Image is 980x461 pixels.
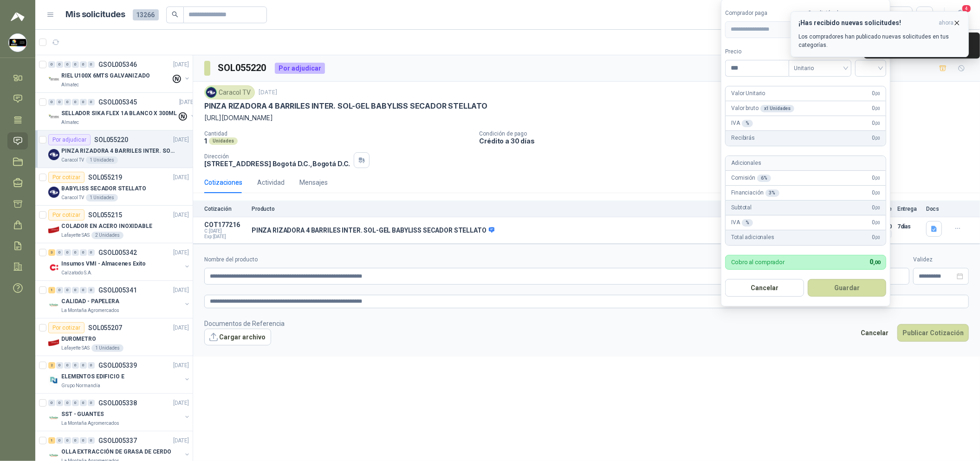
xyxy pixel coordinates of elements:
[98,61,137,68] p: GSOL005346
[791,11,969,57] button: ¡Has recibido nuevas solicitudes!ahora Los compradores han publicado nuevas solicitudes en tus ca...
[88,437,95,444] div: 0
[204,153,350,160] p: Dirección
[9,34,26,52] img: Company Logo
[897,206,921,212] p: Entrega
[61,109,177,118] p: SELLADOR SIKA FLEX 1A BLANCO X 300ML
[48,262,59,273] img: Company Logo
[98,249,137,256] p: GSOL005342
[48,437,55,444] div: 1
[872,89,880,98] span: 0
[731,174,771,182] p: Comisión
[91,344,123,352] div: 1 Unidades
[872,104,880,113] span: 0
[61,448,171,456] p: OLLA EXTRACCIÓN DE GRASA DE CERDO
[731,104,794,113] p: Valor bruto
[86,156,118,164] div: 1 Unidades
[875,121,881,126] span: ,00
[257,177,285,188] div: Actividad
[179,98,195,107] p: [DATE]
[48,450,59,461] img: Company Logo
[88,61,95,68] div: 0
[872,203,880,212] span: 0
[48,111,59,123] img: Company Logo
[173,248,189,257] p: [DATE]
[61,410,104,419] p: SST - GUANTES
[961,4,972,13] span: 4
[56,249,63,256] div: 0
[794,61,846,75] span: Unitario
[897,221,921,232] p: 7 días
[64,99,71,105] div: 0
[48,249,55,256] div: 3
[35,168,193,206] a: Por cotizarSOL055219[DATE] Company LogoBABYLISS SECADOR STELLATOCaracol TV1 Unidades
[872,233,880,242] span: 0
[80,362,87,369] div: 0
[91,232,123,239] div: 2 Unidades
[56,99,63,105] div: 0
[252,206,802,212] p: Producto
[204,137,207,145] p: 1
[731,218,753,227] p: IVA
[72,287,79,293] div: 0
[479,137,976,145] p: Crédito a 30 días
[61,260,146,268] p: Insumos VMI - Almacenes Exito
[173,324,189,332] p: [DATE]
[897,324,969,342] button: Publicar Cotización
[61,372,124,381] p: ELEMENTOS EDIFICIO E
[56,437,63,444] div: 0
[64,362,71,369] div: 0
[204,228,246,234] span: C: [DATE]
[61,344,90,352] p: Lafayette SAS
[48,74,59,85] img: Company Logo
[72,99,79,105] div: 0
[173,136,189,144] p: [DATE]
[875,190,881,195] span: ,00
[875,91,881,96] span: ,00
[757,175,771,182] div: 6 %
[56,287,63,293] div: 0
[204,221,246,228] p: COT177216
[48,287,55,293] div: 1
[64,61,71,68] div: 0
[48,247,191,277] a: 3 0 0 0 0 0 GSOL005342[DATE] Company LogoInsumos VMI - Almacenes ExitoCalzatodo S.A.
[259,88,277,97] p: [DATE]
[64,249,71,256] div: 0
[72,249,79,256] div: 0
[88,400,95,406] div: 0
[56,362,63,369] div: 0
[48,99,55,105] div: 0
[48,59,191,89] a: 0 0 0 0 0 0 GSOL005346[DATE] Company LogoRIEL U100X 6MTS GALVANIZADOAlmatec
[72,437,79,444] div: 0
[35,130,193,168] a: Por adjudicarSOL055220[DATE] Company LogoPINZA RIZADORA 4 BARRILES INTER. SOL-GEL BABYLISS SECADO...
[80,99,87,105] div: 0
[875,175,881,181] span: ,00
[204,85,255,99] div: Caracol TV
[61,269,92,277] p: Calzatodo S.A.
[48,375,59,386] img: Company Logo
[731,203,752,212] p: Subtotal
[872,174,880,182] span: 0
[61,297,119,306] p: CALIDAD - PAPELERA
[98,99,137,105] p: GSOL005345
[731,188,779,197] p: Financiación
[61,420,119,427] p: La Montaña Agromercados
[133,9,159,20] span: 13266
[479,130,976,137] p: Condición de pago
[88,287,95,293] div: 0
[952,6,969,23] button: 4
[725,279,804,297] button: Cancelar
[48,134,91,145] div: Por adjudicar
[35,318,193,356] a: Por cotizarSOL055207[DATE] Company LogoDUROMETROLafayette SAS1 Unidades
[80,437,87,444] div: 0
[798,32,961,49] p: Los compradores han publicado nuevas solicitudes en tus categorías.
[173,286,189,295] p: [DATE]
[61,119,79,126] p: Almatec
[48,400,55,406] div: 0
[808,279,887,297] button: Guardar
[856,324,894,342] button: Cancelar
[61,184,146,193] p: BABYLISS SECADOR STELLATO
[872,268,909,285] p: $ 0,00
[48,360,191,390] a: 2 0 0 0 0 0 GSOL005339[DATE] Company LogoELEMENTOS EDIFICIO EGrupo Normandía
[48,285,191,314] a: 1 0 0 0 0 0 GSOL005341[DATE] Company LogoCALIDAD - PAPELERALa Montaña Agromercados
[61,194,84,201] p: Caracol TV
